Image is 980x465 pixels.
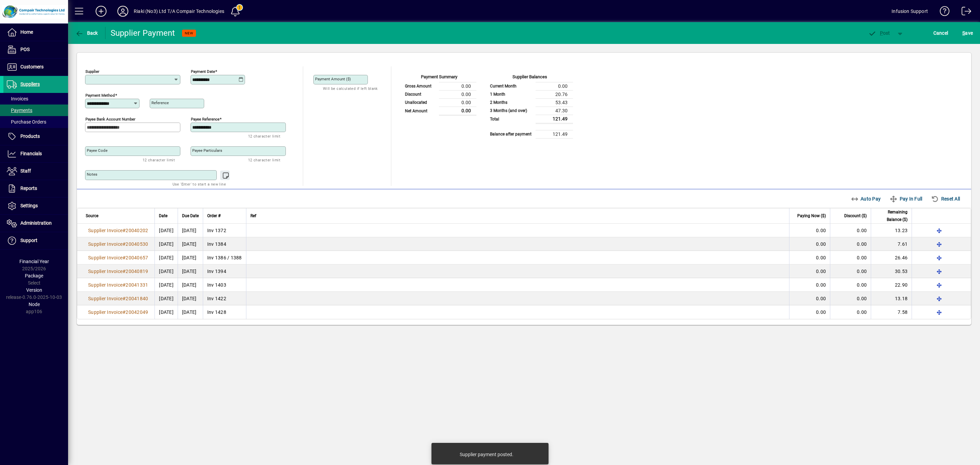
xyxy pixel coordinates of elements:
[933,28,948,38] span: Cancel
[178,237,203,251] td: [DATE]
[86,212,98,220] span: Source
[3,105,68,116] a: Payments
[323,84,378,92] mat-hint: Will be calculated if left blank
[402,74,476,82] div: Payment Summary
[816,309,826,315] span: 0.00
[143,156,175,164] mat-hint: 12 character limit
[816,282,826,288] span: 0.00
[928,193,963,205] button: Reset All
[460,451,513,458] div: Supplier payment posted.
[439,107,476,115] td: 0.00
[87,148,108,153] mat-label: Payee Code
[85,117,135,122] mat-label: Payee Bank Account Number
[935,1,950,23] a: Knowledge Base
[3,232,68,249] a: Support
[816,241,826,247] span: 0.00
[68,27,105,39] app-page-header-button: Back
[203,237,246,251] td: Inv 1384
[439,90,476,98] td: 0.00
[797,212,826,220] span: Paying Now ($)
[122,282,126,288] span: #
[3,197,68,214] a: Settings
[126,282,148,288] span: 20041331
[178,305,203,319] td: [DATE]
[126,241,148,247] span: 20040530
[487,66,573,139] app-page-summary-card: Supplier Balances
[3,24,68,41] a: Home
[248,132,280,140] mat-hint: 12 character limit
[3,145,68,162] a: Financials
[178,251,203,264] td: [DATE]
[895,269,908,274] span: 30.53
[182,212,199,220] span: Due Date
[88,228,122,233] span: Supplier Invoice
[111,28,175,38] div: Supplier Payment
[88,296,122,301] span: Supplier Invoice
[20,81,40,87] span: Suppliers
[895,255,908,260] span: 26.46
[20,168,31,174] span: Staff
[20,64,44,69] span: Customers
[20,29,33,35] span: Home
[86,240,150,248] a: Supplier Invoice#20040530
[88,241,122,247] span: Supplier Invoice
[895,282,908,288] span: 22.90
[88,269,122,274] span: Supplier Invoice
[88,255,122,260] span: Supplier Invoice
[19,259,49,264] span: Financial Year
[857,228,867,233] span: 0.00
[86,227,150,234] a: Supplier Invoice#20040202
[151,100,169,105] mat-label: Reference
[962,30,965,36] span: S
[122,228,126,233] span: #
[816,228,826,233] span: 0.00
[122,296,126,301] span: #
[536,115,573,123] td: 121.49
[159,309,174,315] span: [DATE]
[857,296,867,301] span: 0.00
[73,27,100,39] button: Back
[88,309,122,315] span: Supplier Invoice
[122,309,126,315] span: #
[865,27,894,39] button: Post
[203,224,246,237] td: Inv 1372
[816,255,826,260] span: 0.00
[159,296,174,301] span: [DATE]
[134,6,224,17] div: Riaki (No3) Ltd T/A Compair Technologies
[192,148,222,153] mat-label: Payee Particulars
[122,269,126,274] span: #
[402,90,439,98] td: Discount
[248,156,280,164] mat-hint: 12 character limit
[932,27,950,39] button: Cancel
[178,278,203,292] td: [DATE]
[857,269,867,274] span: 0.00
[85,93,115,98] mat-label: Payment method
[159,228,174,233] span: [DATE]
[159,241,174,247] span: [DATE]
[3,41,68,58] a: POS
[126,255,148,260] span: 20040657
[112,5,134,17] button: Profile
[178,292,203,305] td: [DATE]
[191,117,219,122] mat-label: Payee Reference
[203,251,246,264] td: Inv 1386 / 1388
[207,212,220,220] span: Order #
[487,115,536,123] td: Total
[203,292,246,305] td: Inv 1422
[898,241,908,247] span: 7.61
[868,30,890,36] span: ost
[3,116,68,128] a: Purchase Orders
[86,295,150,302] a: Supplier Invoice#20041840
[487,107,536,115] td: 3 Months (and over)
[173,180,226,188] mat-hint: Use 'Enter' to start a new line
[75,30,98,36] span: Back
[203,264,246,278] td: Inv 1394
[20,203,38,208] span: Settings
[857,309,867,315] span: 0.00
[159,255,174,260] span: [DATE]
[20,133,40,139] span: Products
[887,193,925,205] button: Pay In Full
[90,5,112,17] button: Add
[857,282,867,288] span: 0.00
[203,305,246,319] td: Inv 1428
